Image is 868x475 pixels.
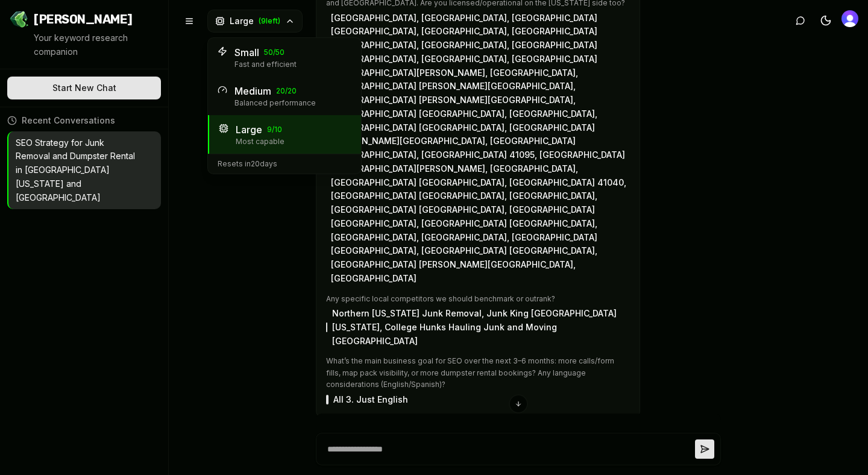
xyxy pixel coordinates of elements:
[234,98,351,108] div: Balanced performance
[234,84,271,98] span: Medium
[34,31,159,59] p: Your keyword research companion
[52,82,116,94] span: Start New Chat
[333,393,408,407] p: All 3. Just English
[22,115,115,127] span: Recent Conversations
[841,10,858,27] button: Open user button
[236,122,262,137] span: Large
[326,293,630,305] p: Any specific local competitors we should benchmark or outrank?
[10,10,29,29] img: Jello SEO Logo
[33,70,42,80] img: tab_domain_overview_orange.svg
[34,11,133,28] span: [PERSON_NAME]
[120,70,130,80] img: tab_keywords_by_traffic_grey.svg
[234,45,259,60] span: Small
[208,38,361,77] button: Small50/50Fast and efficient
[236,137,351,146] div: Most capable
[46,71,108,79] div: Domain Overview
[234,60,351,69] div: Fast and efficient
[19,31,29,41] img: website_grey.svg
[841,10,858,27] img: 's logo
[19,19,29,29] img: logo_orange.svg
[208,77,361,115] button: Medium20/20Balanced performance
[259,16,280,26] span: ( 9 left)
[332,307,630,348] p: Northern [US_STATE] Junk Removal, Junk King [GEOGRAPHIC_DATA][US_STATE], College Hunks Hauling Ju...
[331,11,629,286] p: [GEOGRAPHIC_DATA], [GEOGRAPHIC_DATA], [GEOGRAPHIC_DATA] [GEOGRAPHIC_DATA], [GEOGRAPHIC_DATA], [GE...
[230,15,254,27] span: Large
[207,10,303,33] button: Large(9left)
[8,131,161,210] button: SEO Strategy for Junk Removal and Dumpster Rental in [GEOGRAPHIC_DATA][US_STATE] and [GEOGRAPHIC_...
[326,355,630,391] p: What’s the main business goal for SEO over the next 3–6 months: more calls/form fills, map pack v...
[208,154,361,174] div: Resets in 20 days
[133,71,203,79] div: Keywords by Traffic
[31,31,133,41] div: Domain: [DOMAIN_NAME]
[7,77,161,99] button: Start New Chat
[267,125,282,134] span: 9 / 10
[208,115,361,154] button: Large9/10Most capable
[276,86,297,96] span: 20 / 20
[34,19,59,29] div: v 4.0.25
[264,48,285,57] span: 50 / 50
[16,136,137,205] p: SEO Strategy for Junk Removal and Dumpster Rental in [GEOGRAPHIC_DATA][US_STATE] and [GEOGRAPHIC_...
